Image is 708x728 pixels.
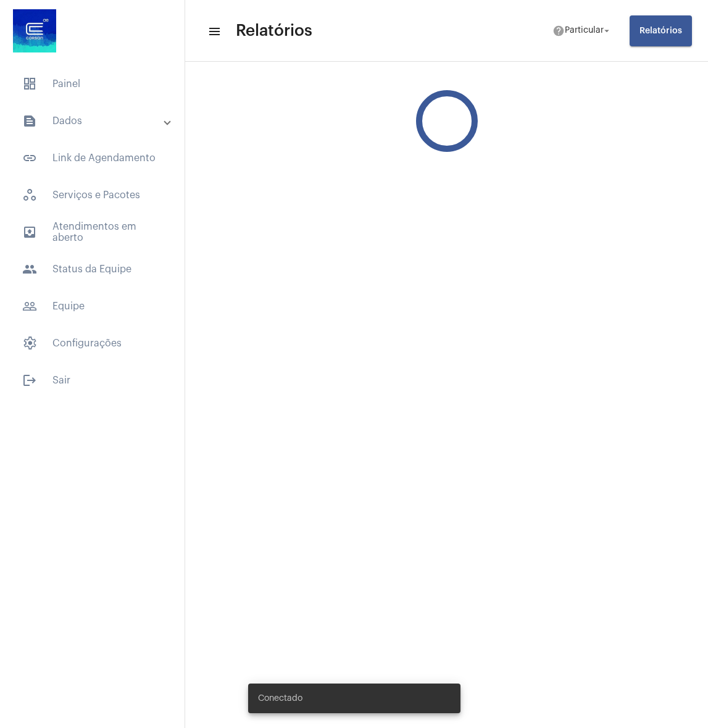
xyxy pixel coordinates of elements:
[22,114,165,128] mat-panel-title: Dados
[12,366,172,395] span: Sair
[565,27,604,35] span: Particular
[10,6,59,56] img: d4669ae0-8c07-2337-4f67-34b0df7f5ae4.jpeg
[22,336,37,351] span: sidenav icon
[12,254,172,284] span: Status da Equipe
[22,262,37,277] mat-icon: sidenav icon
[258,692,302,705] span: Conectado
[22,77,37,91] span: sidenav icon
[630,15,692,46] button: Relatórios
[22,114,37,128] mat-icon: sidenav icon
[639,27,682,35] span: Relatórios
[207,24,220,39] mat-icon: sidenav icon
[236,21,312,41] span: Relatórios
[12,291,172,321] span: Equipe
[12,143,172,173] span: Link de Agendamento
[22,299,37,314] mat-icon: sidenav icon
[601,25,612,36] mat-icon: arrow_drop_down
[22,188,37,203] span: sidenav icon
[12,69,172,99] span: Painel
[12,217,172,247] span: Atendimentos em aberto
[12,180,172,210] span: Serviços e Pacotes
[22,151,37,165] mat-icon: sidenav icon
[7,106,185,136] mat-expansion-panel-header: sidenav iconDados
[22,225,37,240] mat-icon: sidenav icon
[552,25,565,37] mat-icon: help
[545,19,620,43] button: Particular
[12,328,172,358] span: Configurações
[22,373,37,388] mat-icon: sidenav icon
